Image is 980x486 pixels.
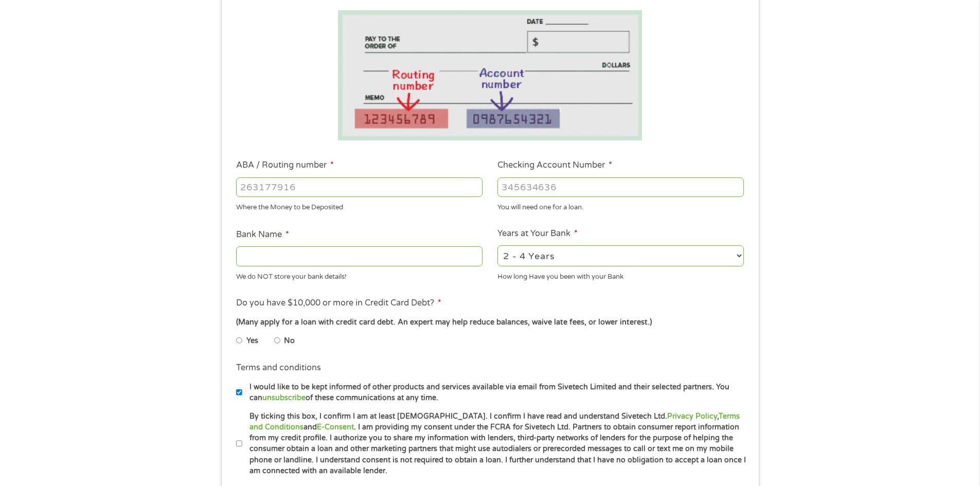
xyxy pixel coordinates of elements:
[236,298,441,309] label: Do you have $10,000 or more in Credit Card Debt?
[250,412,740,431] a: Terms and Conditions
[236,199,483,213] div: Where the Money to be Deposited
[236,317,743,328] div: (Many apply for a loan with credit card debt. An expert may help reduce balances, waive late fees...
[284,335,295,347] label: No
[236,268,483,282] div: We do NOT store your bank details!
[497,160,612,171] label: Checking Account Number
[497,199,744,213] div: You will need one for a loan.
[246,335,258,347] label: Yes
[497,268,744,282] div: How long Have you been with your Bank
[242,411,747,477] label: By ticking this box, I confirm I am at least [DEMOGRAPHIC_DATA]. I confirm I have read and unders...
[317,423,354,431] a: E-Consent
[236,177,483,197] input: 263177916
[236,229,289,240] label: Bank Name
[497,228,578,239] label: Years at Your Bank
[262,393,306,402] a: unsubscribe
[338,10,643,140] img: Routing number location
[497,177,744,197] input: 345634636
[236,160,334,171] label: ABA / Routing number
[236,363,321,373] label: Terms and conditions
[242,382,747,404] label: I would like to be kept informed of other products and services available via email from Sivetech...
[667,412,717,421] a: Privacy Policy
